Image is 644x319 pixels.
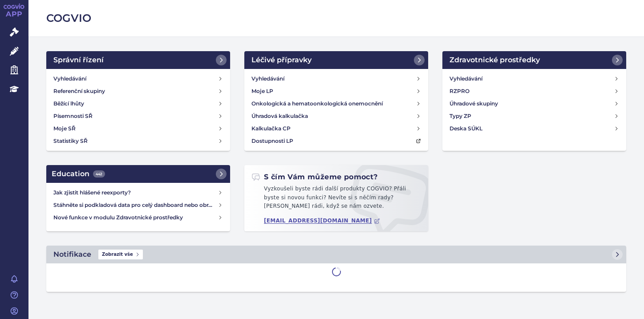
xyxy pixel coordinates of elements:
a: Jak zjistit hlášené reexporty? [50,186,227,199]
h4: Úhradové skupiny [450,99,498,108]
h2: S čím Vám můžeme pomoct? [251,172,378,182]
h4: Nové funkce v modulu Zdravotnické prostředky [53,213,218,222]
a: Nové funkce v modulu Zdravotnické prostředky [50,211,227,224]
a: Deska SÚKL [446,122,623,135]
p: Vyzkoušeli byste rádi další produkty COGVIO? Přáli byste si novou funkci? Nevíte si s něčím rady?... [251,185,421,214]
a: Správní řízení [46,51,230,69]
a: Typy ZP [446,110,623,122]
a: Onkologická a hematoonkologická onemocnění [248,97,425,110]
h4: Běžící lhůty [53,99,84,108]
h4: Dostupnosti LP [251,137,293,145]
a: Statistiky SŘ [50,135,227,147]
a: Vyhledávání [248,73,425,85]
a: Vyhledávání [50,73,227,85]
a: Zdravotnické prostředky [442,51,626,69]
h4: Vyhledávání [53,74,86,83]
h2: Notifikace [53,249,91,260]
h4: Úhradová kalkulačka [251,112,308,121]
h4: Moje LP [251,87,273,96]
h4: Onkologická a hematoonkologická onemocnění [251,99,383,108]
a: Úhradová kalkulačka [248,110,425,122]
a: Dostupnosti LP [248,135,425,147]
span: 442 [93,170,105,178]
a: Education442 [46,165,230,183]
h4: Kalkulačka CP [251,124,291,133]
h4: Referenční skupiny [53,87,105,96]
h2: Léčivé přípravky [251,55,312,65]
a: Moje SŘ [50,122,227,135]
h4: Moje SŘ [53,124,76,133]
h4: Vyhledávání [450,74,482,83]
a: Vyhledávání [446,73,623,85]
h4: Písemnosti SŘ [53,112,93,121]
a: Běžící lhůty [50,97,227,110]
a: [EMAIL_ADDRESS][DOMAIN_NAME] [264,218,380,224]
h2: Education [52,169,105,179]
a: NotifikaceZobrazit vše [46,246,626,263]
h4: Jak zjistit hlášené reexporty? [53,188,218,197]
h4: Typy ZP [450,112,471,121]
h2: Správní řízení [53,55,104,65]
a: Léčivé přípravky [244,51,428,69]
h4: Statistiky SŘ [53,137,88,145]
h4: Stáhněte si podkladová data pro celý dashboard nebo obrázek grafu v COGVIO App modulu Analytics [53,201,218,210]
a: Stáhněte si podkladová data pro celý dashboard nebo obrázek grafu v COGVIO App modulu Analytics [50,199,227,211]
a: Úhradové skupiny [446,97,623,110]
h4: RZPRO [450,87,470,96]
h2: Zdravotnické prostředky [450,55,540,65]
a: Písemnosti SŘ [50,110,227,122]
h4: Deska SÚKL [450,124,482,133]
a: RZPRO [446,85,623,97]
a: Referenční skupiny [50,85,227,97]
h2: COGVIO [46,11,626,26]
h4: Vyhledávání [251,74,284,83]
a: Kalkulačka CP [248,122,425,135]
span: Zobrazit vše [98,250,143,259]
a: Moje LP [248,85,425,97]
